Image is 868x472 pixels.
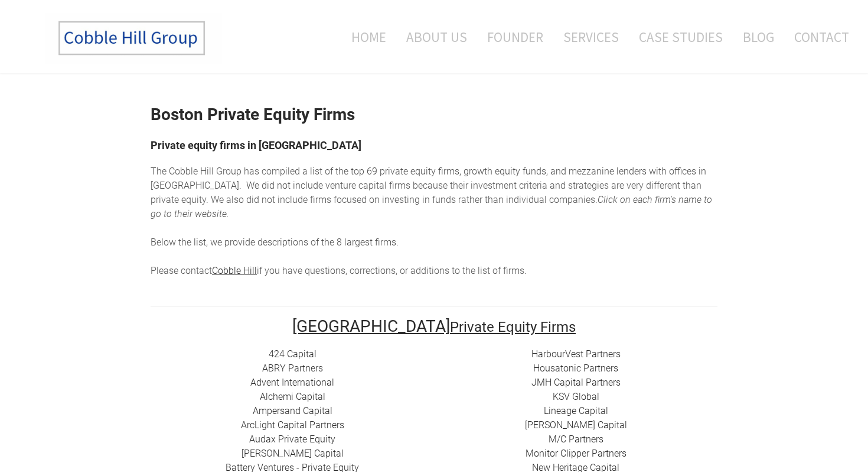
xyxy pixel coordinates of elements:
[334,12,395,62] a: Home
[242,448,344,459] a: [PERSON_NAME] Capital
[397,12,476,62] a: About Us
[531,348,621,360] a: HarbourVest Partners
[553,391,599,402] a: ​KSV Global
[526,448,626,459] a: ​Monitor Clipper Partners
[554,12,628,62] a: Services
[151,139,361,151] font: Private equity firms in [GEOGRAPHIC_DATA]
[151,180,701,205] span: enture capital firms because their investment criteria and strategies are very different than pri...
[151,105,355,124] strong: Boston Private Equity Firms
[45,12,222,64] img: The Cobble Hill Group LLC
[525,419,627,431] a: [PERSON_NAME] Capital
[785,12,849,62] a: Contact
[292,316,450,336] font: [GEOGRAPHIC_DATA]
[533,363,618,374] a: Housatonic Partners
[269,348,316,360] a: 424 Capital
[151,166,338,177] span: The Cobble Hill Group has compiled a list of t
[450,319,576,335] font: Private Equity Firms
[544,405,608,416] a: Lineage Capital
[151,265,527,276] span: Please contact if you have questions, corrections, or additions to the list of firms.
[630,12,732,62] a: Case Studies
[212,265,257,276] a: Cobble Hill
[241,419,344,431] a: ​ArcLight Capital Partners
[478,12,552,62] a: Founder
[151,164,717,278] div: he top 69 private equity firms, growth equity funds, and mezzanine lenders with offices in [GEOGR...
[253,405,332,416] a: ​Ampersand Capital
[250,377,334,388] a: Advent International
[249,434,335,445] a: Audax Private Equity
[531,377,621,388] a: ​JMH Capital Partners
[734,12,783,62] a: Blog
[549,434,603,445] a: ​M/C Partners
[262,363,323,374] a: ​ABRY Partners
[260,391,325,402] a: Alchemi Capital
